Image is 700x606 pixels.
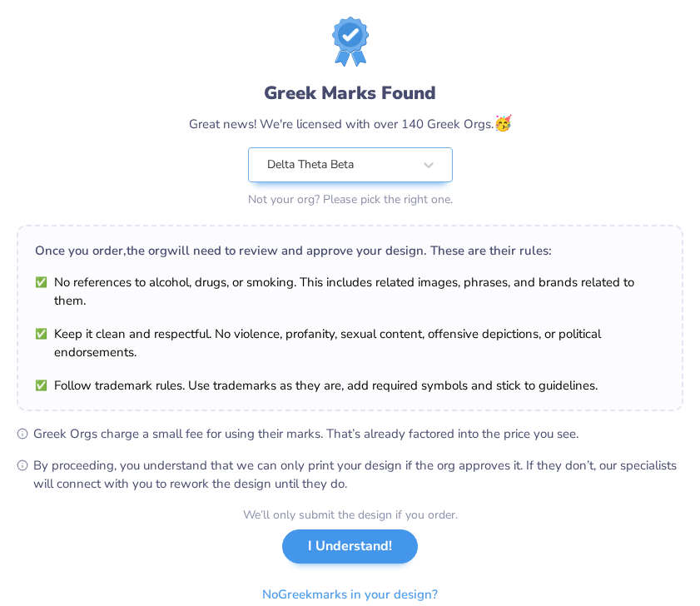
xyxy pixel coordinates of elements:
[264,80,436,107] div: Greek Marks Found
[494,113,512,133] span: 🥳
[243,506,458,524] div: We’ll only submit the design if you order.
[35,273,665,310] li: No references to alcohol, drugs, or smoking. This includes related images, phrases, and brands re...
[35,376,665,395] li: Follow trademark rules. Use trademarks as they are, add required symbols and stick to guidelines.
[35,325,665,361] li: Keep it clean and respectful. No violence, profanity, sexual content, offensive depictions, or po...
[332,17,369,67] img: License badge
[282,529,418,564] button: I Understand!
[33,456,683,493] span: By proceeding, you understand that we can only print your design if the org approves it. If they ...
[189,112,512,135] div: Great news! We're licensed with over 140 Greek Orgs.
[248,191,453,208] div: Not your org? Please pick the right one.
[33,425,683,443] span: Greek Orgs charge a small fee for using their marks. That’s already factored into the price you see.
[35,241,665,260] div: Once you order, the org will need to review and approve your design. These are their rules:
